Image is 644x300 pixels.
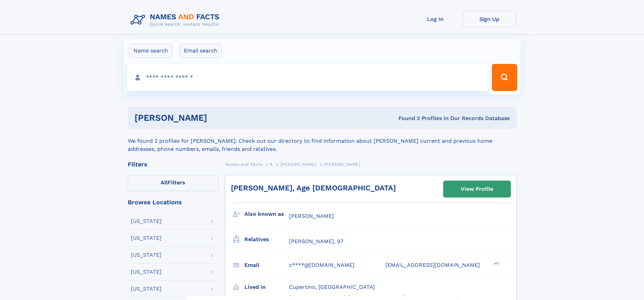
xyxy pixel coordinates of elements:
[128,129,517,153] div: We found 2 profiles for [PERSON_NAME]. Check out our directory to find information about [PERSON_...
[128,11,225,29] img: Logo Names and Facts
[127,64,489,91] input: search input
[131,235,162,241] div: [US_STATE]
[444,181,510,197] a: View Profile
[231,184,396,192] a: [PERSON_NAME], Age [DEMOGRAPHIC_DATA]
[131,252,162,258] div: [US_STATE]
[492,261,500,266] div: ❯
[462,11,517,27] a: Sign Up
[180,44,222,58] label: Email search
[289,284,375,290] span: Cupertino, [GEOGRAPHIC_DATA]
[280,160,316,168] a: [PERSON_NAME]
[128,199,218,205] div: Browse Locations
[280,162,316,167] span: [PERSON_NAME]
[131,269,162,275] div: [US_STATE]
[131,286,162,292] div: [US_STATE]
[289,213,334,219] span: [PERSON_NAME]
[461,181,493,197] div: View Profile
[289,238,343,245] a: [PERSON_NAME], 97
[128,175,218,191] label: Filters
[161,179,168,186] span: All
[408,11,462,27] a: Log In
[244,208,289,220] h3: Also known as
[244,234,289,245] h3: Relatives
[385,262,480,268] span: [EMAIL_ADDRESS][DOMAIN_NAME]
[131,218,162,224] div: [US_STATE]
[303,115,510,122] div: Found 2 Profiles In Our Records Database
[324,162,360,167] span: [PERSON_NAME]
[129,44,172,58] label: Name search
[244,259,289,271] h3: Email
[492,64,517,91] button: Search Button
[128,161,218,167] div: Filters
[244,281,289,293] h3: Lived in
[270,162,273,167] span: A
[135,114,303,122] h1: [PERSON_NAME]
[270,160,273,168] a: A
[225,160,262,168] a: Names and Facts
